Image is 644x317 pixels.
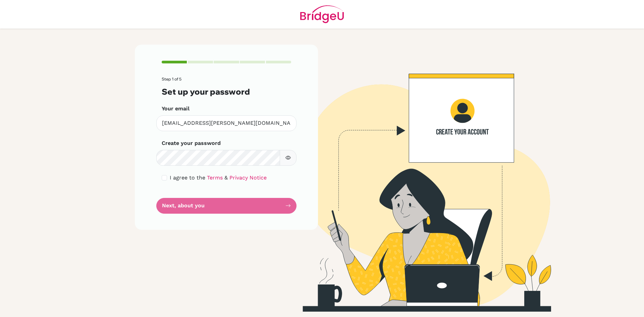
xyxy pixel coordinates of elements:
label: Your email [162,105,190,113]
span: & [224,174,228,181]
img: Create your account [226,45,609,312]
span: Step 1 of 5 [162,76,181,82]
input: Insert your email* [156,115,297,131]
a: Privacy Notice [229,174,267,181]
h3: Set up your password [162,87,291,97]
span: I agree to the [170,174,205,181]
a: Terms [207,174,223,181]
label: Create your password [162,139,221,147]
